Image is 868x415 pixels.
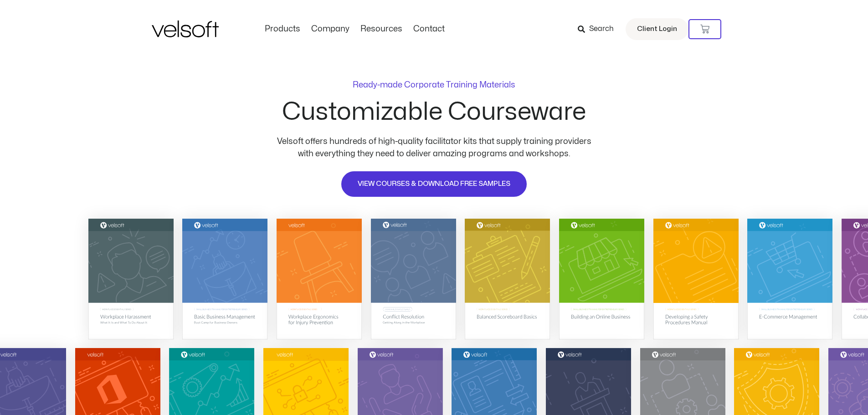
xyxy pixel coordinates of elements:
[270,135,598,160] p: Velsoft offers hundreds of high-quality facilitator kits that supply training providers with ever...
[306,24,355,34] a: CompanyMenu Toggle
[637,23,677,35] span: Client Login
[340,170,528,198] a: VIEW COURSES & DOWNLOAD FREE SAMPLES
[358,179,510,190] span: VIEW COURSES & DOWNLOAD FREE SAMPLES
[578,21,620,37] a: Search
[626,18,688,40] a: Client Login
[259,24,306,34] a: ProductsMenu Toggle
[353,81,515,89] p: Ready-made Corporate Training Materials
[259,24,450,34] nav: Menu
[355,24,408,34] a: ResourcesMenu Toggle
[152,20,219,37] img: Velsoft Training Materials
[408,24,450,34] a: ContactMenu Toggle
[282,100,586,124] h2: Customizable Courseware
[589,23,614,35] span: Search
